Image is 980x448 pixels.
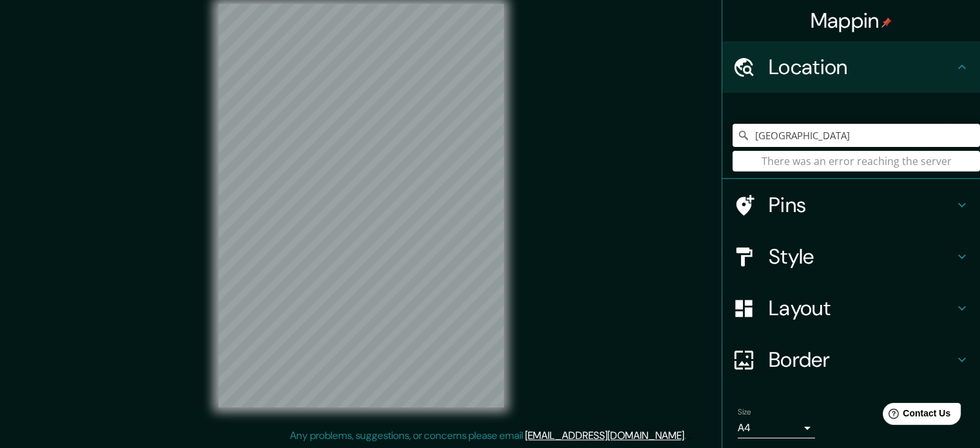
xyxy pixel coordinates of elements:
input: Pick your city or area [733,124,980,147]
div: There was an error reaching the server [733,151,980,171]
iframe: Help widget launcher [865,398,966,434]
div: . [688,428,691,443]
h4: Pins [769,192,954,218]
img: pin-icon.png [881,17,892,28]
h4: Location [769,54,954,80]
p: Any problems, suggestions, or concerns please email . [290,428,686,443]
div: Border [722,334,980,385]
label: Size [738,407,751,418]
a: [EMAIL_ADDRESS][DOMAIN_NAME] [525,429,684,442]
div: Pins [722,179,980,231]
div: Style [722,231,980,282]
canvas: Map [218,4,504,407]
h4: Layout [769,295,954,321]
h4: Mappin [811,8,892,34]
div: Location [722,41,980,93]
h4: Border [769,347,954,373]
h4: Style [769,244,954,269]
div: Layout [722,282,980,334]
div: . [686,428,688,443]
div: A4 [738,418,815,438]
